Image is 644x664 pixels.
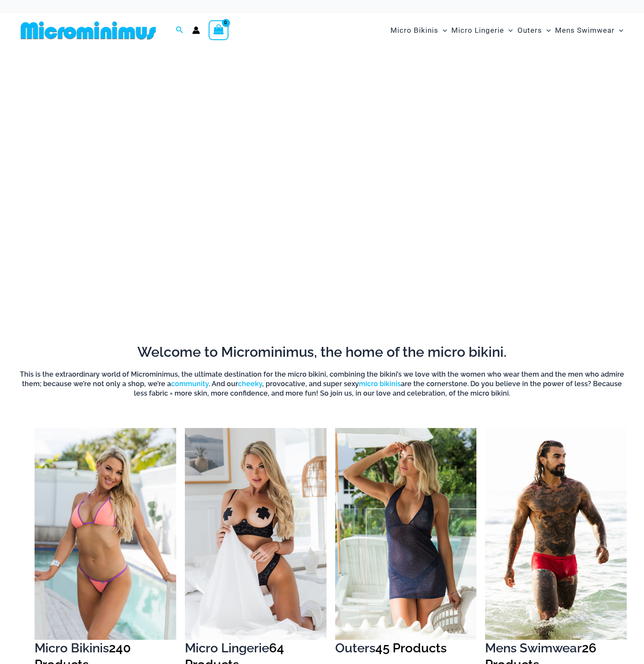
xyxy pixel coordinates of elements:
a: Search icon link [176,25,184,36]
a: Micro BikinisMenu ToggleMenu Toggle [388,17,449,44]
h2: Welcome to Microminimus, the home of the micro bikini. [17,343,627,361]
a: Mens SwimwearMenu ToggleMenu Toggle [553,17,625,44]
a: community [171,380,209,388]
a: View Shopping Cart, empty [209,20,228,40]
nav: Site Navigation [387,16,627,45]
img: MM SHOP LOGO FLAT [17,21,159,40]
a: Micro LingerieMenu ToggleMenu Toggle [449,17,515,44]
span: Mens Swimwear [555,19,615,41]
h2: Outers [335,640,477,656]
img: Mens Swimwear [485,428,627,640]
img: Micro Lingerie [185,428,327,640]
a: Account icon link [192,26,200,34]
span: Outers [517,19,542,41]
span: Menu Toggle [504,19,513,41]
span: Menu Toggle [615,19,623,41]
a: cheeky [238,380,262,388]
span: Menu Toggle [438,19,447,41]
span: Micro Lingerie [451,19,504,41]
mark: 45 Products [375,641,447,655]
img: Outers [335,428,477,640]
span: Menu Toggle [542,19,551,41]
a: OutersMenu ToggleMenu Toggle [515,17,553,44]
h6: This is the extraordinary world of Microminimus, the ultimate destination for the micro bikini, c... [17,370,627,399]
a: micro bikinis [359,380,401,388]
span: Micro Bikinis [390,19,438,41]
img: Micro Bikinis [35,428,176,640]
